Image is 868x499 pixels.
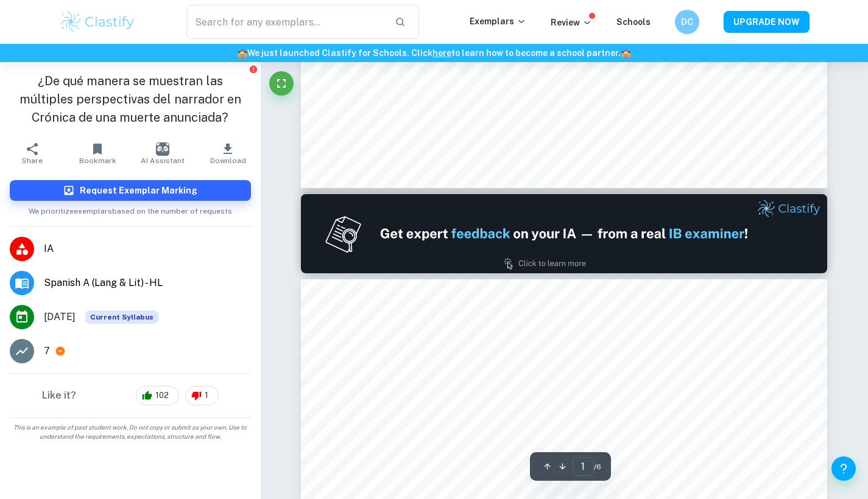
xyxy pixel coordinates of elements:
span: Current Syllabus [85,310,158,324]
button: UPGRADE NOW [724,11,810,33]
div: 1 [185,386,219,405]
img: Clastify logo [59,10,136,34]
span: 🏫 [237,48,247,58]
button: Fullscreen [269,71,294,96]
span: 1 [198,389,215,402]
p: Exemplars [470,15,526,28]
button: Bookmark [65,136,130,170]
span: Download [210,156,246,165]
a: here [432,48,451,58]
div: This exemplar is based on the current syllabus. Feel free to refer to it for inspiration/ideas wh... [85,310,158,324]
span: Share [22,156,43,165]
span: Spanish A (Lang & Lit) - HL [44,276,251,290]
button: Help and Feedback [831,456,856,481]
img: Ad [301,194,827,273]
img: AI Assistant [156,142,169,156]
div: 102 [136,386,179,405]
p: Review [551,16,592,29]
h6: Request Exemplar Marking [80,184,197,197]
h6: We just launched Clastify for Schools. Click to learn how to become a school partner. [2,46,866,60]
a: Schools [616,17,651,27]
span: 102 [149,389,175,402]
span: We prioritize exemplars based on the number of requests [29,201,232,217]
span: / 6 [594,461,601,472]
button: AI Assistant [130,136,196,170]
h6: Like it? [42,388,76,403]
button: Report issue [249,65,258,74]
span: Bookmark [79,156,116,165]
span: IA [44,242,251,256]
button: DC [675,10,699,34]
button: Request Exemplar Marking [10,180,251,201]
span: AI Assistant [141,156,185,165]
p: 7 [44,344,50,358]
h1: ¿De qué manera se muestran las múltiples perspectivas del narrador en Crónica de una muerte anunc... [10,72,251,127]
button: Download [196,136,261,170]
span: This is an example of past student work. Do not copy or submit as your own. Use to understand the... [5,423,256,441]
span: [DATE] [44,310,76,324]
h6: DC [680,15,694,29]
span: 🏫 [621,48,631,58]
input: Search for any exemplars... [186,5,386,39]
